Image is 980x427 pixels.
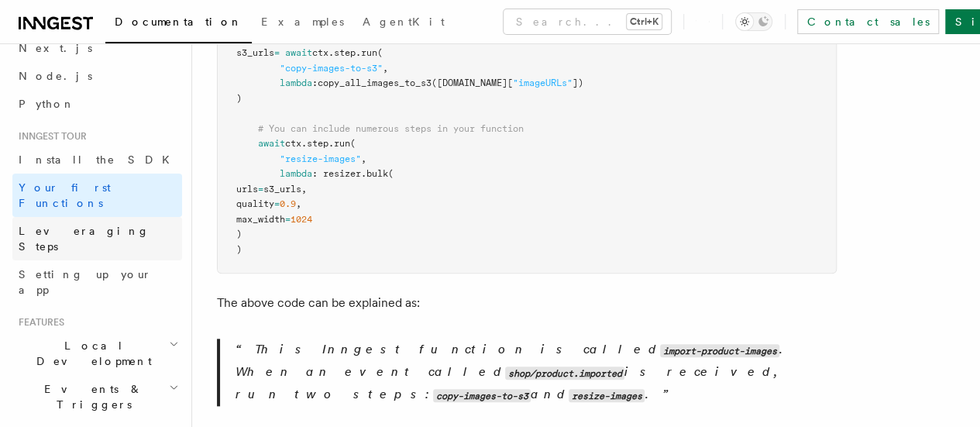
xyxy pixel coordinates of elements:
[432,77,513,88] span: ([DOMAIN_NAME][
[296,198,301,209] span: ,
[505,367,624,380] code: shop/product.imported
[280,153,361,164] span: "resize-images"
[573,77,583,88] span: ])
[328,138,334,149] span: .
[569,389,645,402] code: resize-images
[12,217,182,260] a: Leveraging Steps
[274,47,280,58] span: =
[334,138,350,149] span: run
[12,130,87,143] span: Inngest tour
[363,15,445,28] span: AgentKit
[12,146,182,174] a: Install the SDK
[285,214,291,225] span: =
[258,184,263,195] span: =
[261,15,344,28] span: Examples
[19,181,111,209] span: Your first Functions
[361,153,366,164] span: ,
[350,138,356,149] span: (
[115,15,242,28] span: Documentation
[258,138,285,149] span: await
[377,47,383,58] span: (
[388,168,394,179] span: (
[361,47,377,58] span: run
[328,47,334,58] span: .
[504,9,671,34] button: Search...Ctrl+K
[19,225,150,253] span: Leveraging Steps
[274,198,280,209] span: =
[19,42,92,54] span: Next.js
[236,229,242,239] span: )
[660,344,779,357] code: import-product-images
[318,77,432,88] span: copy_all_images_to_s3
[236,214,285,225] span: max_width
[353,5,454,42] a: AgentKit
[105,5,252,43] a: Documentation
[307,138,328,149] span: step
[12,381,169,412] span: Events & Triggers
[513,77,573,88] span: "imageURLs"
[236,244,242,255] span: )
[433,389,531,402] code: copy-images-to-s3
[797,9,939,34] a: Contact sales
[12,260,182,304] a: Setting up your app
[627,14,662,29] kbd: Ctrl+K
[12,90,182,118] a: Python
[12,62,182,90] a: Node.js
[366,168,388,179] span: bulk
[280,63,383,74] span: "copy-images-to-s3"
[236,339,837,406] p: This Inngest function is called . When an event called is received, run two steps: and .
[301,138,307,149] span: .
[19,70,92,82] span: Node.js
[258,123,524,134] span: # You can include numerous steps in your function
[236,184,258,195] span: urls
[19,98,75,110] span: Python
[12,338,169,369] span: Local Development
[312,77,318,88] span: :
[280,168,312,179] span: lambda
[217,292,837,314] p: The above code can be explained as:
[236,198,274,209] span: quality
[356,47,361,58] span: .
[280,77,312,88] span: lambda
[285,138,301,149] span: ctx
[735,12,772,31] button: Toggle dark mode
[312,168,366,179] span: : resizer.
[19,153,179,166] span: Install the SDK
[12,332,182,375] button: Local Development
[334,47,356,58] span: step
[236,47,274,58] span: s3_urls
[383,63,388,74] span: ,
[252,5,353,42] a: Examples
[12,375,182,418] button: Events & Triggers
[280,198,296,209] span: 0.9
[236,93,242,104] span: )
[312,47,328,58] span: ctx
[263,184,307,195] span: s3_urls,
[12,34,182,62] a: Next.js
[291,214,312,225] span: 1024
[19,268,152,296] span: Setting up your app
[12,316,64,329] span: Features
[12,174,182,217] a: Your first Functions
[285,47,312,58] span: await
